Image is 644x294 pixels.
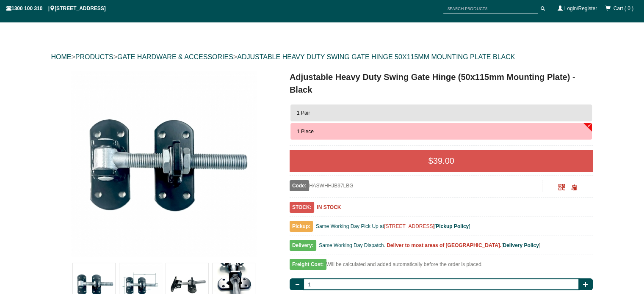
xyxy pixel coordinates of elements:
[443,3,538,14] input: SEARCH PRODUCTS
[297,129,314,135] span: 1 Piece
[290,71,593,96] h1: Adjustable Heavy Duty Swing Gate Hinge (50x115mm Mounting Plate) - Black
[290,259,593,274] div: Will be calculated and added automatically before the order is placed.
[71,71,257,257] img: Adjustable Heavy Duty Swing Gate Hinge (50x115mm Mounting Plate) - Black - 1 Piece - Gate Warehouse
[6,5,106,11] span: 1300 100 310 | [STREET_ADDRESS]
[290,240,316,251] span: Delivery:
[290,150,593,171] div: $
[475,68,644,264] iframe: LiveChat chat widget
[387,242,501,248] b: Deliver to most areas of [GEOGRAPHIC_DATA].
[290,104,592,121] button: 1 Pair
[51,44,593,71] div: > > >
[51,53,72,60] a: HOME
[297,110,310,116] span: 1 Pair
[290,202,314,213] span: STOCK:
[614,5,633,11] span: Cart ( 0 )
[290,240,593,255] div: [ ]
[75,53,113,60] a: PRODUCTS
[316,223,470,229] span: Same Working Day Pick Up at [ ]
[384,223,434,229] a: [STREET_ADDRESS]
[436,223,469,229] a: Pickup Policy
[319,242,385,248] span: Same Working Day Dispatch.
[290,221,313,232] span: Pickup:
[290,180,309,191] span: Code:
[290,180,542,191] div: HASWHHJB97LBG
[237,53,515,60] a: ADJUSTABLE HEAVY DUTY SWING GATE HINGE 50X115MM MOUNTING PLATE BLACK
[290,259,326,270] span: Freight Cost:
[52,71,276,257] a: Adjustable Heavy Duty Swing Gate Hinge (50x115mm Mounting Plate) - Black - 1 Piece - Gate Warehouse
[564,5,597,11] a: Login/Register
[317,204,341,210] b: IN STOCK
[290,123,592,140] button: 1 Piece
[117,53,233,60] a: GATE HARDWARE & ACCESSORIES
[433,156,454,165] span: 39.00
